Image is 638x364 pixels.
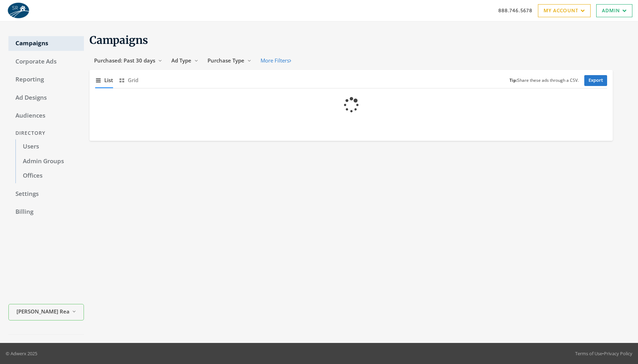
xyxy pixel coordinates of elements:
button: Purchase Type [203,54,256,67]
a: Terms of Use [575,350,602,357]
span: Grid [128,76,138,84]
div: Directory [8,127,84,140]
a: Export [584,75,607,86]
a: Reporting [8,72,84,87]
a: Corporate Ads [8,54,84,69]
a: Admin Groups [15,154,84,169]
div: • [575,350,632,357]
p: © Adwerx 2025 [6,350,37,357]
span: [PERSON_NAME] Realty [17,307,69,316]
span: Campaigns [90,33,148,47]
button: Purchased: Past 30 days [90,54,167,67]
span: Purchased: Past 30 days [94,57,155,64]
span: Purchase Type [208,57,244,64]
a: Admin [596,4,632,17]
b: Tip: [509,77,517,83]
button: [PERSON_NAME] Realty [8,304,84,320]
a: Offices [15,168,84,183]
a: Campaigns [8,36,84,51]
a: Settings [8,187,84,201]
button: Ad Type [167,54,203,67]
a: Billing [8,205,84,219]
button: List [95,73,113,88]
a: Privacy Policy [604,350,632,357]
span: List [104,76,113,84]
a: Audiences [8,108,84,123]
a: My Account [538,4,591,17]
img: Adwerx [6,2,31,19]
a: 888.746.5678 [498,7,532,14]
a: Ad Designs [8,91,84,105]
a: Users [15,139,84,154]
button: More Filters [256,54,296,67]
span: Ad Type [171,57,191,64]
button: Grid [119,73,138,88]
small: Share these ads through a CSV. [509,77,579,84]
